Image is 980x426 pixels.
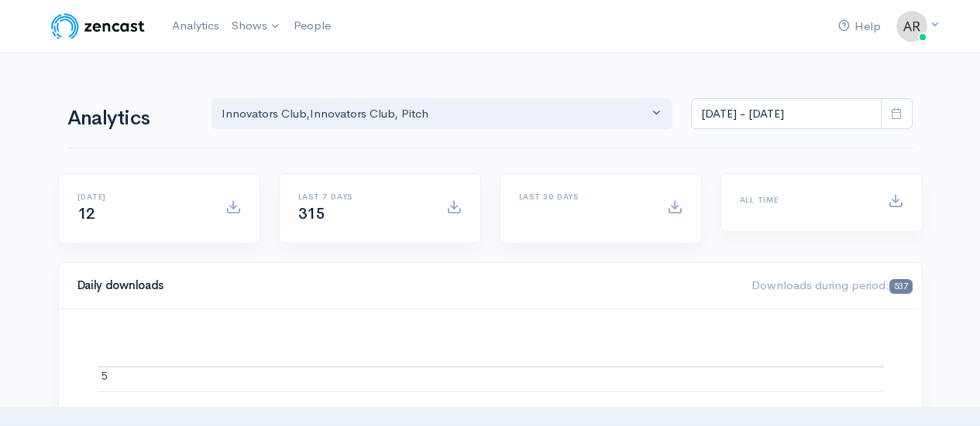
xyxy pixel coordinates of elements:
[166,9,225,43] a: Analytics
[77,193,207,201] h6: [DATE]
[49,11,147,42] img: ZenCast Logo
[298,193,428,201] h6: Last 7 days
[896,11,927,42] img: ...
[211,98,673,130] button: Innovators Club, Innovators Club, Pitch
[67,107,193,130] h1: Analytics
[927,373,965,411] iframe: gist-messenger-bubble-iframe
[287,9,337,43] a: People
[77,279,734,292] h4: Daily downloads
[889,279,912,294] span: 537
[740,196,869,204] h6: All time
[225,9,287,43] a: Shows
[691,98,882,130] input: analytics date range selector
[519,193,648,201] h6: Last 30 days
[101,369,108,381] text: 5
[832,10,887,43] a: Help
[298,204,325,223] span: 315
[751,278,912,292] span: Downloads during period:
[77,204,95,223] span: 12
[222,105,649,123] div: Innovators Club , Innovators Club, Pitch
